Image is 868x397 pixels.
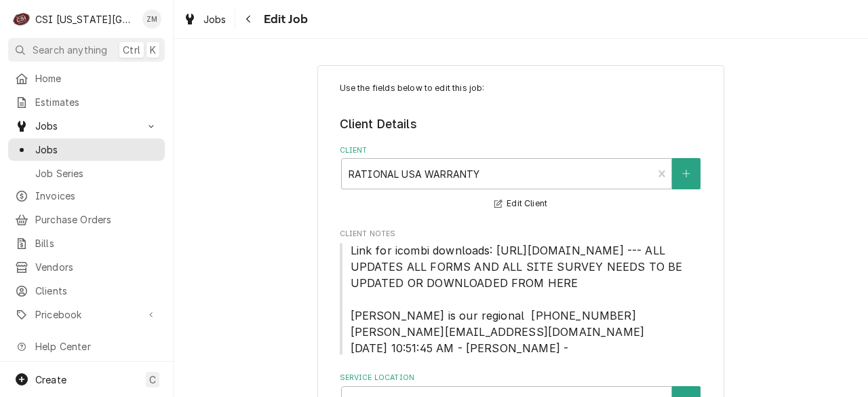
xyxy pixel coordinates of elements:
[35,212,158,227] span: Purchase Orders
[340,373,703,383] label: Service Location
[8,162,165,185] a: Job Series
[682,169,690,178] svg: Create New Client
[8,185,165,207] a: Invoices
[35,95,158,109] span: Estimates
[340,145,703,156] label: Client
[33,43,107,57] span: Search anything
[8,335,165,358] a: Go to Help Center
[35,143,158,157] span: Jobs
[238,8,260,30] button: Navigate back
[35,71,158,86] span: Home
[672,158,701,189] button: Create New Client
[142,10,161,29] div: Zach Masters's Avatar
[35,166,158,181] span: Job Series
[35,12,135,26] div: CSI [US_STATE][GEOGRAPHIC_DATA]
[35,284,158,298] span: Clients
[35,236,158,250] span: Bills
[340,82,703,94] p: Use the fields below to edit this job:
[351,244,686,355] span: Link for icombi downloads: [URL][DOMAIN_NAME] --- ALL UPDATES ALL FORMS AND ALL SITE SURVEY NEEDS...
[142,10,161,29] div: ZM
[260,10,308,29] span: Edit Job
[8,91,165,113] a: Estimates
[8,208,165,231] a: Purchase Orders
[8,67,165,90] a: Home
[492,195,549,212] button: Edit Client
[35,189,158,203] span: Invoices
[340,115,703,133] legend: Client Details
[178,8,232,31] a: Jobs
[35,374,66,385] span: Create
[8,256,165,278] a: Vendors
[8,232,165,254] a: Bills
[8,138,165,161] a: Jobs
[340,229,703,240] span: Client Notes
[150,43,156,57] span: K
[8,359,165,381] a: Go to What's New
[123,43,140,57] span: Ctrl
[8,115,165,137] a: Go to Jobs
[35,260,158,274] span: Vendors
[12,10,31,29] div: C
[203,12,226,26] span: Jobs
[340,145,703,212] div: Client
[35,307,138,322] span: Pricebook
[12,10,31,29] div: CSI Kansas City's Avatar
[8,280,165,302] a: Clients
[8,303,165,326] a: Go to Pricebook
[149,373,156,387] span: C
[35,119,138,133] span: Jobs
[8,38,165,62] button: Search anythingCtrlK
[340,229,703,356] div: Client Notes
[340,242,703,356] span: Client Notes
[35,339,157,354] span: Help Center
